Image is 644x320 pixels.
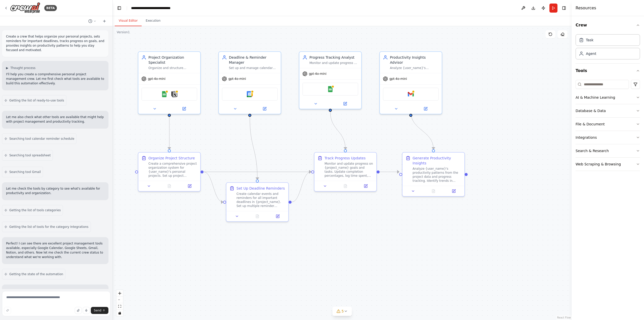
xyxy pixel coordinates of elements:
img: Google Sheets [327,86,333,92]
span: Getting the list of ready-to-use tools [9,98,64,102]
span: Getting the list of tools categories [9,208,61,212]
button: toggle interactivity [116,310,123,316]
button: Open in side panel [250,106,279,112]
div: Productivity Insights AdvisorAnalyze {user_name}'s productivity patterns, task completion rates, ... [379,51,442,114]
p: Let me check the tools by category to see what's available for productivity and organization. [6,186,104,195]
button: Hide left sidebar [116,5,123,12]
div: Version 1 [117,30,130,34]
button: zoom out [116,297,123,303]
div: Create calendar events and reminders for all important deadlines in {project_name}. Set up multip... [236,192,285,208]
div: Tools [576,78,640,175]
span: gpt-4o-mini [309,72,327,76]
div: Deadline & Reminder Manager [229,55,278,65]
div: Analyze {user_name}'s productivity patterns from the project data and progress tracking. Identify... [413,167,461,183]
g: Edge from 3ffec8d9-a6e5-4aee-b81d-f075f74b91ac to f9d4aa49-127d-4e02-8139-b5a6f37e8091 [204,169,311,174]
g: Edge from c6f15203-38bf-464b-adff-174aa9e5a064 to 2157cb8a-714b-4f1f-b5b3-8b139ba2a221 [247,117,260,180]
div: Set up and manage calendar events, reminders, and notifications for {user_name}'s project deadlin... [229,66,278,70]
span: Thought process [10,66,35,70]
button: Open in side panel [181,183,198,189]
button: Hide right sidebar [560,5,568,12]
div: Project Organization Specialist [148,55,197,65]
button: Search & Research [576,144,640,157]
div: Search & Research [576,148,609,153]
img: Gmail [408,91,414,97]
button: Open in side panel [170,106,198,112]
div: Track Progress UpdatesMonitor and update progress on {project_name} goals and tasks. Update compl... [314,152,377,192]
button: Click to speak your automation idea [83,307,90,314]
button: Open in side panel [445,188,462,194]
nav: breadcrumb [131,6,171,11]
button: Open in side panel [331,101,359,107]
p: Let me also check what other tools are available that might help with project management and prod... [6,115,104,124]
span: 5 [342,309,344,314]
button: Database & Data [576,104,640,117]
div: Organize Project Structure [148,156,195,161]
div: React Flow controls [116,290,123,316]
button: AI & Machine Learning [576,91,640,104]
button: Open in side panel [357,183,374,189]
button: Open in side panel [269,213,286,219]
g: Edge from f9d4aa49-127d-4e02-8139-b5a6f37e8091 to 58a26f27-9df5-482d-be12-09671c7b2108 [380,169,399,174]
p: Perfect! I can see there are excellent project management tools available, especially Google Cale... [6,241,104,259]
div: Analyze {user_name}'s productivity patterns, task completion rates, and project timelines to prov... [390,66,439,70]
g: Edge from 2f049804-7df4-405b-aacf-28c0ae207dc4 to 58a26f27-9df5-482d-be12-09671c7b2108 [408,112,436,149]
button: Web Scraping & Browsing [576,158,640,171]
g: Edge from b74c3831-d9a4-45d6-b927-2c63662dcce2 to f9d4aa49-127d-4e02-8139-b5a6f37e8091 [328,112,348,149]
div: Create a comprehensive project organization system for {user_name}'s personal projects. Set up pr... [148,162,197,178]
button: ▶Thought process [6,66,35,70]
button: Execution [142,16,165,26]
div: Crew [576,32,640,63]
button: Integrations [576,131,640,144]
button: No output available [159,183,180,189]
div: Task [586,38,593,43]
div: Track Progress Updates [325,156,366,161]
div: Integrations [576,135,597,140]
g: Edge from 3ffec8d9-a6e5-4aee-b81d-f075f74b91ac to 2157cb8a-714b-4f1f-b5b3-8b139ba2a221 [204,169,223,205]
img: Notion [171,91,177,97]
span: Send [94,308,101,312]
span: Getting the state of the automation [9,272,63,276]
img: Google Calendar [247,91,253,97]
span: ▶ [6,66,8,70]
span: gpt-4o-mini [228,77,246,81]
img: Google Sheets [161,91,167,97]
button: Improve this prompt [4,307,11,314]
span: Searching tool spreadsheet [9,153,51,157]
div: Database & Data [576,108,606,113]
button: Visual Editor [115,16,142,26]
span: gpt-4o-mini [148,77,166,81]
span: gpt-4o-mini [389,77,407,81]
div: Generate Productivity InsightsAnalyze {user_name}'s productivity patterns from the project data a... [402,152,465,197]
div: Generate Productivity Insights [413,156,461,166]
button: Open in side panel [411,106,440,112]
h4: Resources [576,5,596,11]
div: Web Scraping & Browsing [576,162,621,167]
p: I'll help you create a comprehensive personal project management crew. Let me first check what to... [6,72,104,86]
button: Tools [576,64,640,78]
div: BETA [44,5,57,11]
g: Edge from 6016d08e-de12-46c7-9ab7-bcab3b7036ff to 3ffec8d9-a6e5-4aee-b81d-f075f74b91ac [167,112,172,149]
div: Progress Tracking AnalystMonitor and update progress on {user_name}'s goals and projects, maintai... [299,51,362,109]
button: No output available [423,188,444,194]
button: Upload files [75,307,82,314]
button: 5 [333,307,352,316]
button: No output available [247,213,268,219]
div: Monitor and update progress on {user_name}'s goals and projects, maintaining accurate records of ... [309,61,358,65]
div: Agent [586,51,596,56]
p: Great! I'll create a comprehensive personal project management crew for you. This crew will help ... [6,289,104,307]
span: Searching tool Gmail [9,170,41,174]
button: No output available [335,183,356,189]
div: Set Up Deadline Reminders [236,186,285,191]
button: Send [91,307,108,314]
button: zoom in [116,290,123,297]
div: AI & Machine Learning [576,95,615,100]
div: File & Document [576,122,605,127]
button: Switch to previous chat [86,18,98,24]
div: Deadline & Reminder ManagerSet up and manage calendar events, reminders, and notifications for {u... [218,51,281,114]
button: Start a new chat [100,18,108,24]
span: Getting the list of tools for the category Integrations [9,225,89,229]
img: Logo [10,2,40,14]
button: File & Document [576,118,640,131]
div: Productivity Insights Advisor [390,55,439,65]
div: Set Up Deadline RemindersCreate calendar events and reminders for all important deadlines in {pro... [226,182,289,222]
